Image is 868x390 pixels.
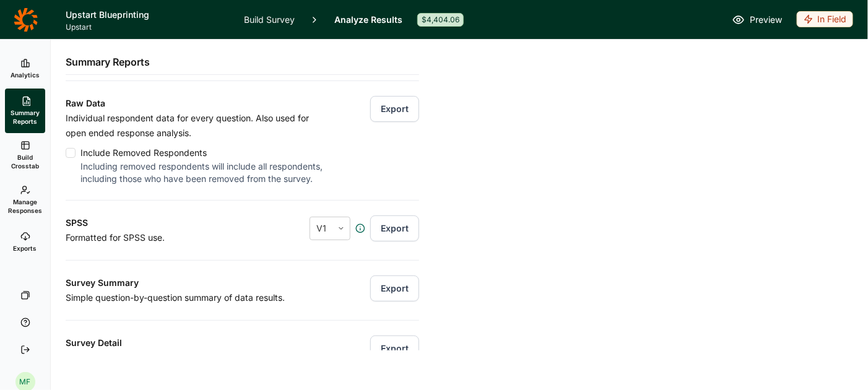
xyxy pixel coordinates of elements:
span: Build Crosstab [10,153,40,170]
a: Preview [732,12,782,27]
div: In Field [797,11,853,27]
span: Summary Reports [10,108,40,126]
a: Analytics [5,49,45,89]
div: Including removed respondents will include all respondents, including those who have been removed... [80,160,328,185]
span: Manage Responses [8,197,42,215]
p: Individual respondent data for every question. Also used for open ended response analysis. [66,111,328,141]
span: Exports [14,244,37,253]
span: Analytics [11,71,40,79]
h3: SPSS [66,215,243,230]
a: Build Crosstab [5,133,45,178]
button: Export [370,96,419,122]
button: In Field [797,11,853,28]
p: Formatted for SPSS use. [66,230,243,245]
div: $4,404.06 [417,13,464,27]
h3: Raw Data [66,96,328,111]
a: Exports [5,222,45,262]
h2: Summary Reports [66,54,150,69]
a: Manage Responses [5,178,45,222]
span: Preview [750,12,782,27]
h3: Survey Detail [66,336,342,350]
span: Upstart [66,22,229,32]
button: Export [370,215,419,241]
button: Export [370,336,419,362]
button: Export [370,275,419,301]
a: Summary Reports [5,89,45,133]
h1: Upstart Blueprinting [66,7,229,22]
h3: Survey Summary [66,275,342,290]
div: Include Removed Respondents [80,145,328,160]
p: Simple question-by-question summary of data results. [66,290,342,305]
